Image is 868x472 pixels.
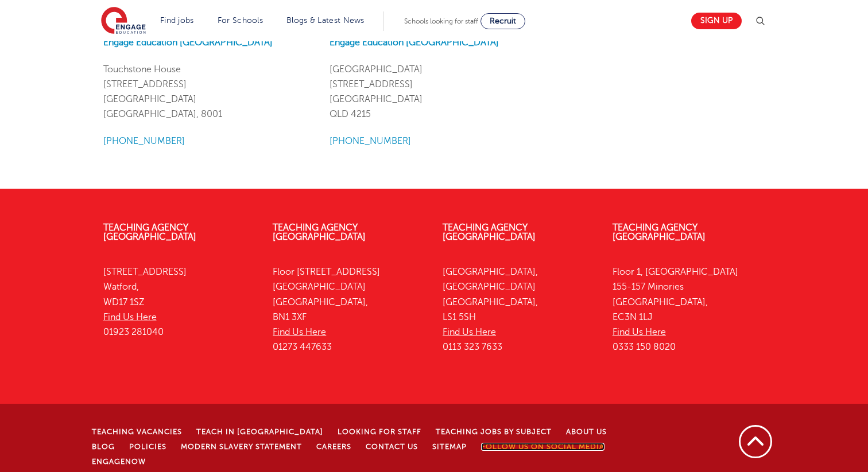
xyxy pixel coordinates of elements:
a: Follow us on Social Media [481,443,604,451]
img: Engage Education [101,7,146,36]
p: Touchstone House [STREET_ADDRESS] [GEOGRAPHIC_DATA] [GEOGRAPHIC_DATA], 8001 [103,62,312,122]
p: [GEOGRAPHIC_DATA], [GEOGRAPHIC_DATA] [GEOGRAPHIC_DATA], LS1 5SH 0113 323 7633 [443,264,595,355]
a: Find Us Here [273,327,326,337]
a: Sign up [691,13,742,29]
a: Find Us Here [443,327,496,337]
a: Teaching Agency [GEOGRAPHIC_DATA] [273,223,366,242]
p: Floor [STREET_ADDRESS] [GEOGRAPHIC_DATA] [GEOGRAPHIC_DATA], BN1 3XF 01273 447633 [273,264,425,355]
a: [PHONE_NUMBER] [330,136,411,146]
a: Find jobs [160,16,194,25]
a: Teaching Agency [GEOGRAPHIC_DATA] [443,223,536,242]
a: Find Us Here [613,327,666,337]
a: For Schools [218,16,263,25]
a: Contact Us [366,443,418,451]
a: Recruit [480,13,525,29]
a: Looking for staff [338,428,421,436]
a: Sitemap [432,443,467,451]
a: Modern Slavery Statement [181,443,302,451]
a: Blogs & Latest News [286,16,365,25]
a: EngageNow [92,458,146,466]
a: Find Us Here [103,312,157,322]
p: [GEOGRAPHIC_DATA] [STREET_ADDRESS] [GEOGRAPHIC_DATA] QLD 4215 [330,62,538,122]
a: Careers [316,443,351,451]
a: Engage Education [GEOGRAPHIC_DATA] [103,37,273,48]
a: Teaching Agency [GEOGRAPHIC_DATA] [613,223,706,242]
p: [STREET_ADDRESS] Watford, WD17 1SZ 01923 281040 [103,264,256,340]
a: [PHONE_NUMBER] [103,136,185,146]
a: Teaching jobs by subject [436,428,552,436]
p: Floor 1, [GEOGRAPHIC_DATA] 155-157 Minories [GEOGRAPHIC_DATA], EC3N 1LJ 0333 150 8020 [613,264,765,355]
a: Blog [92,443,115,451]
span: Schools looking for staff [404,17,478,25]
a: Teach in [GEOGRAPHIC_DATA] [196,428,323,436]
span: Recruit [490,17,516,25]
a: About Us [566,428,607,436]
a: Engage Education [GEOGRAPHIC_DATA] [330,37,499,48]
a: Teaching Agency [GEOGRAPHIC_DATA] [103,223,196,242]
a: Policies [129,443,166,451]
a: Teaching Vacancies [92,428,182,436]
